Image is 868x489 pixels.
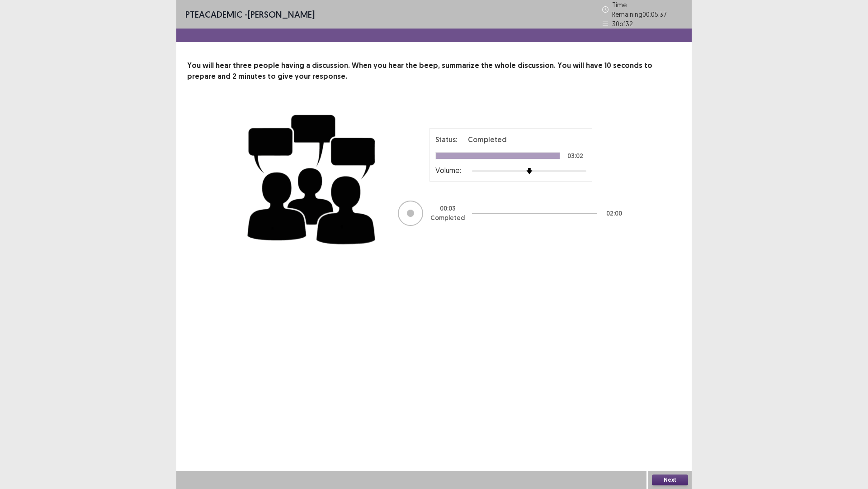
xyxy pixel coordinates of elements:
p: 30 of 32 [612,19,633,29]
p: Volume: [435,165,461,176]
img: arrow-thumb [526,168,533,174]
p: Completed [468,134,507,145]
p: 02 : 00 [606,209,622,218]
p: 03:02 [567,153,583,159]
img: group-discussion [244,104,380,252]
p: Completed [430,213,465,223]
span: PTE academic [185,9,242,20]
p: 00 : 03 [440,204,456,213]
p: Status: [435,134,457,145]
p: You will hear three people having a discussion. When you hear the beep, summarize the whole discu... [187,60,681,82]
button: Next [652,475,688,485]
p: - [PERSON_NAME] [185,8,315,21]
